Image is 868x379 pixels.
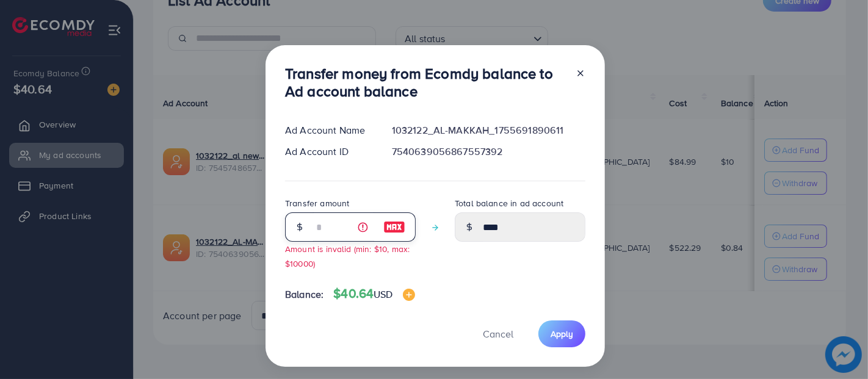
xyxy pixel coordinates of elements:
[403,289,415,301] img: image
[285,287,324,301] span: Balance:
[383,220,405,234] img: image
[538,320,585,347] button: Apply
[382,145,595,159] div: 7540639056867557392
[382,123,595,137] div: 1032122_AL-MAKKAH_1755691890611
[275,123,382,137] div: Ad Account Name
[285,197,349,209] label: Transfer amount
[333,286,414,301] h4: $40.64
[483,327,513,341] span: Cancel
[285,243,410,269] small: Amount is invalid (min: $10, max: $10000)
[468,320,529,347] button: Cancel
[285,65,566,100] h3: Transfer money from Ecomdy balance to Ad account balance
[374,287,392,301] span: USD
[275,145,382,159] div: Ad Account ID
[455,197,563,209] label: Total balance in ad account
[551,328,573,340] span: Apply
